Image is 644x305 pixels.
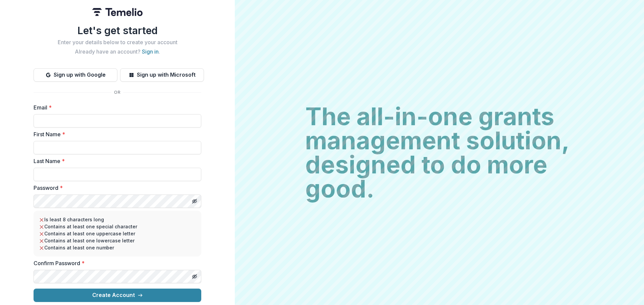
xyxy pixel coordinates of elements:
label: Confirm Password [34,259,197,267]
li: Contains at least one special character [39,223,196,230]
img: Temelio [92,8,143,16]
h2: Already have an account? . [34,49,201,55]
label: First Name [34,130,197,138]
a: Sign in [142,48,159,55]
button: Sign up with Microsoft [120,68,204,82]
li: Contains at least one lowercase letter [39,237,196,244]
li: Contains at least one uppercase letter [39,230,196,237]
li: Contains at least one number [39,244,196,251]
h1: Let's get started [34,24,201,36]
button: Sign up with Google [34,68,117,82]
li: Is least 8 characters long [39,216,196,223]
button: Create Account [34,289,201,302]
label: Email [34,103,197,111]
label: Password [34,184,197,192]
button: Toggle password visibility [189,271,200,282]
h2: Enter your details below to create your account [34,39,201,46]
label: Last Name [34,157,197,165]
button: Toggle password visibility [189,196,200,207]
